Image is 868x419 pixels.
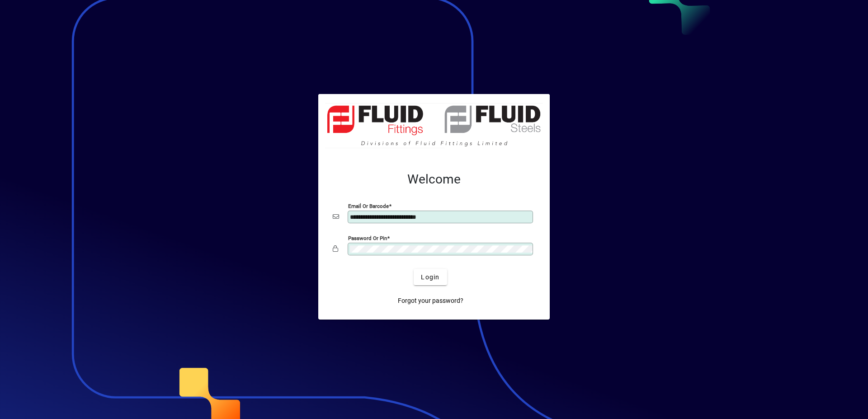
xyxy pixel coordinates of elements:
mat-label: Email or Barcode [348,203,389,209]
h2: Welcome [333,172,535,187]
span: Login [421,273,439,282]
span: Forgot your password? [398,296,463,306]
button: Login [414,269,447,285]
mat-label: Password or Pin [348,235,387,241]
a: Forgot your password? [394,292,467,309]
